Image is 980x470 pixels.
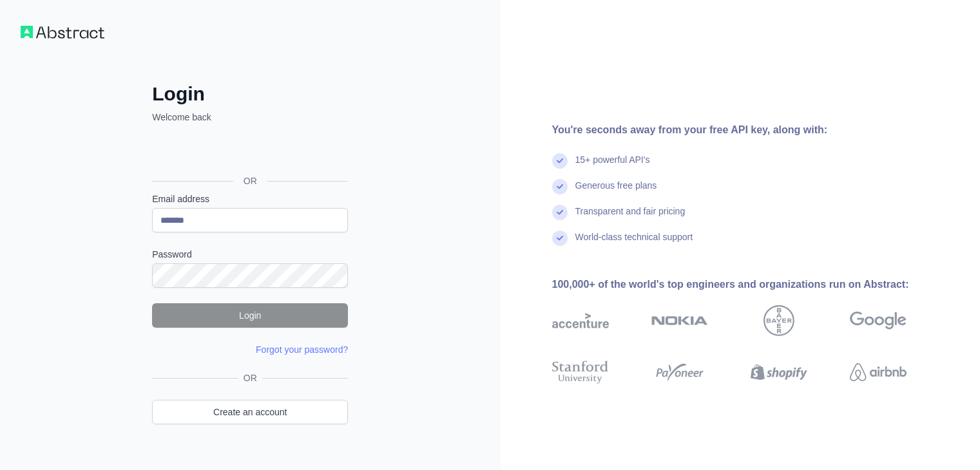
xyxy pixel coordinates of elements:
[152,248,348,261] label: Password
[146,138,352,166] iframe: Sign in with Google Button
[552,305,609,336] img: accenture
[764,305,794,336] img: bayer
[552,230,568,246] img: check mark
[552,277,948,292] div: 100,000+ of the world's top engineers and organizations run on Abstract:
[552,179,568,194] img: check mark
[152,400,348,424] a: Create an account
[575,230,693,256] div: World-class technical support
[233,174,267,187] span: OR
[552,122,948,138] div: You're seconds away from your free API key, along with:
[152,82,348,106] h2: Login
[552,205,568,220] img: check mark
[238,371,262,384] span: OR
[21,26,104,39] img: Workflow
[575,205,686,230] div: Transparent and fair pricing
[575,179,657,205] div: Generous free plans
[751,358,807,386] img: shopify
[651,358,708,386] img: payoneer
[575,153,650,179] div: 15+ powerful API's
[552,153,568,169] img: check mark
[152,193,348,205] label: Email address
[256,344,348,355] a: Forgot your password?
[651,305,708,336] img: nokia
[850,358,907,386] img: airbnb
[552,358,609,386] img: stanford university
[850,305,907,336] img: google
[152,303,348,328] button: Login
[152,111,348,124] p: Welcome back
